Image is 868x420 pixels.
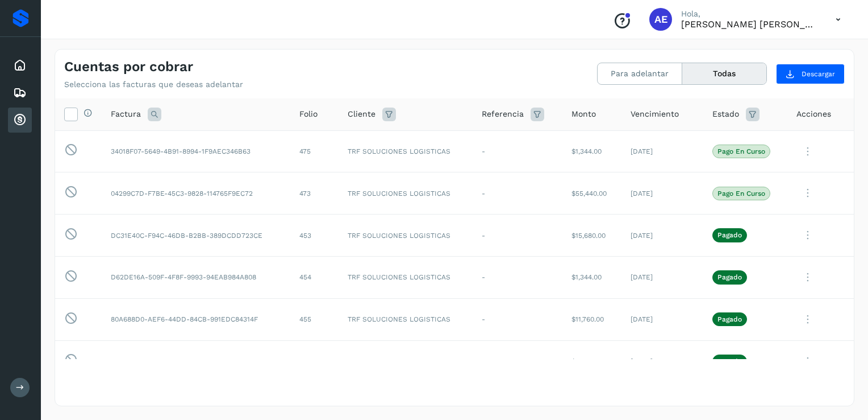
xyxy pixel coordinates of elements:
td: TRF SOLUCIONES LOGISTICAS [339,215,473,257]
div: Cuentas por cobrar [8,108,32,133]
td: 454 [290,256,338,298]
td: $1,344.00 [562,130,621,172]
td: - [473,298,562,340]
button: Descargar [776,64,845,84]
td: $55,440.00 [562,172,621,215]
p: Pagado [717,273,742,281]
td: $3,360.00 [562,340,621,382]
td: 04299C7D-F7BE-45C3-9828-114765F9EC72 [102,172,290,215]
span: Acciones [796,108,831,120]
td: 452 [290,340,338,382]
span: Referencia [482,108,524,120]
span: Factura [111,108,141,120]
td: 473 [290,172,338,215]
p: Hola, [681,9,817,19]
span: Estado [712,108,739,120]
p: Pago en curso [717,147,765,155]
td: 455 [290,298,338,340]
td: TRF SOLUCIONES LOGISTICAS [339,340,473,382]
td: TRF SOLUCIONES LOGISTICAS [339,256,473,298]
td: $15,680.00 [562,215,621,257]
td: 453 [290,215,338,257]
p: Pago en curso [717,190,765,197]
td: - [473,340,562,382]
span: Vencimiento [631,108,679,120]
span: Descargar [802,69,835,79]
p: Selecciona las facturas que deseas adelantar [64,80,243,89]
span: Folio [299,108,318,120]
div: Embarques [8,80,32,105]
p: Pagado [717,231,742,239]
td: D62DE16A-509F-4F8F-9993-94EAB984A808 [102,256,290,298]
td: TRF SOLUCIONES LOGISTICAS [339,172,473,215]
p: Pagado [717,357,742,365]
td: $11,760.00 [562,298,621,340]
button: Para adelantar [598,63,682,84]
span: Monto [571,108,596,120]
td: [DATE] [621,340,703,382]
div: Inicio [8,53,32,78]
td: [DATE] [621,130,703,172]
td: 475 [290,130,338,172]
td: [DATE] [621,298,703,340]
td: $1,344.00 [562,256,621,298]
td: 34018F07-5649-4B91-8994-1F9AEC346B63 [102,130,290,172]
td: [DATE] [621,215,703,257]
td: - [473,130,562,172]
h4: Cuentas por cobrar [64,59,193,75]
td: DC31E40C-F94C-46DB-B2BB-389DCDD723CE [102,215,290,257]
td: - [473,215,562,257]
td: [DATE] [621,256,703,298]
span: Cliente [348,108,375,120]
button: Todas [682,63,766,84]
td: TRF SOLUCIONES LOGISTICAS [339,130,473,172]
td: [DATE] [621,172,703,215]
td: - [473,256,562,298]
td: - [473,172,562,215]
p: Pagado [717,315,742,323]
p: AARON EDUARDO GOMEZ ULLOA [681,19,817,30]
td: TRF SOLUCIONES LOGISTICAS [339,298,473,340]
td: 2EB45A80-D594-4A5A-B847-39FF5BB5830B [102,340,290,382]
td: 80A688D0-AEF6-44DD-84CB-991EDC84314F [102,298,290,340]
